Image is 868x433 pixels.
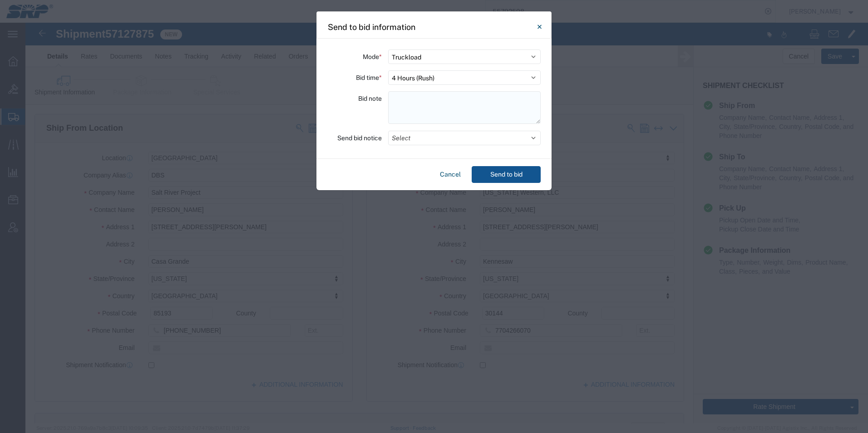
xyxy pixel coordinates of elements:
label: Bid note [358,91,382,106]
label: Mode [363,49,382,64]
button: Select [388,131,541,145]
button: Send to bid [472,166,541,183]
button: Cancel [436,166,464,183]
h4: Send to bid information [328,21,415,33]
button: Close [530,18,548,36]
label: Bid time [356,70,382,85]
label: Send bid notice [337,131,382,145]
